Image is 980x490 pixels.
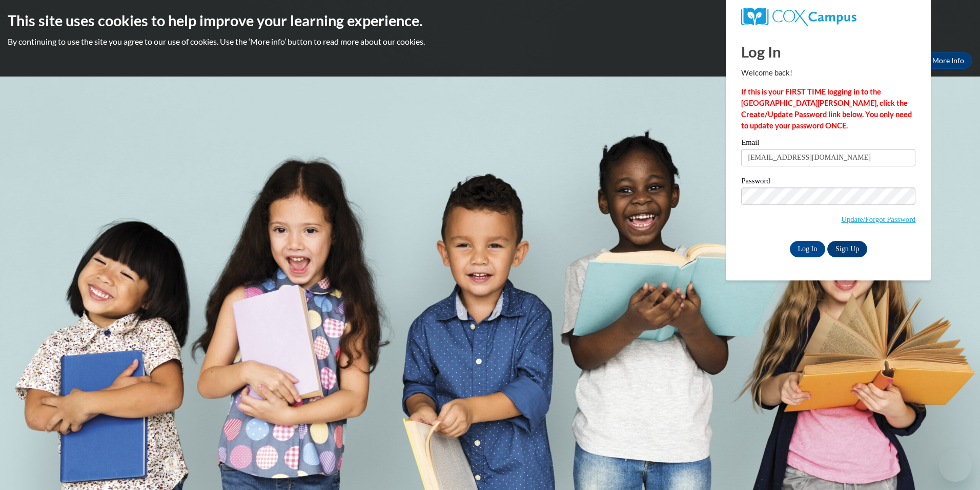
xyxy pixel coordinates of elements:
a: COX Campus [741,8,915,26]
a: Sign Up [827,241,867,257]
strong: If this is your FIRST TIME logging in to the [GEOGRAPHIC_DATA][PERSON_NAME], click the Create/Upd... [741,87,912,130]
iframe: Button to launch messaging window [939,449,972,482]
label: Email [741,139,915,149]
h1: Log In [741,41,915,62]
label: Password [741,177,915,187]
input: Log In [790,241,826,257]
a: More Info [924,52,972,69]
p: Welcome back! [741,67,915,79]
p: By continuing to use the site you agree to our use of cookies. Use the ‘More info’ button to read... [8,36,972,47]
h2: This site uses cookies to help improve your learning experience. [8,10,972,31]
img: COX Campus [741,8,856,26]
a: Update/Forgot Password [841,215,915,223]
